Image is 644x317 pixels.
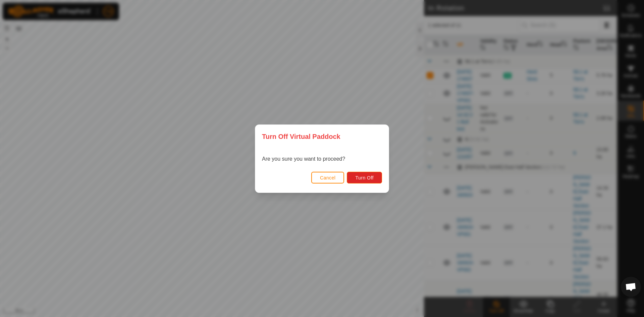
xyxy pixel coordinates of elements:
[621,277,641,297] div: Open chat
[262,131,340,142] span: Turn Off Virtual Paddock
[320,175,336,180] span: Cancel
[262,155,345,163] p: Are you sure you want to proceed?
[311,172,344,183] button: Cancel
[355,175,374,180] span: Turn Off
[347,172,382,183] button: Turn Off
